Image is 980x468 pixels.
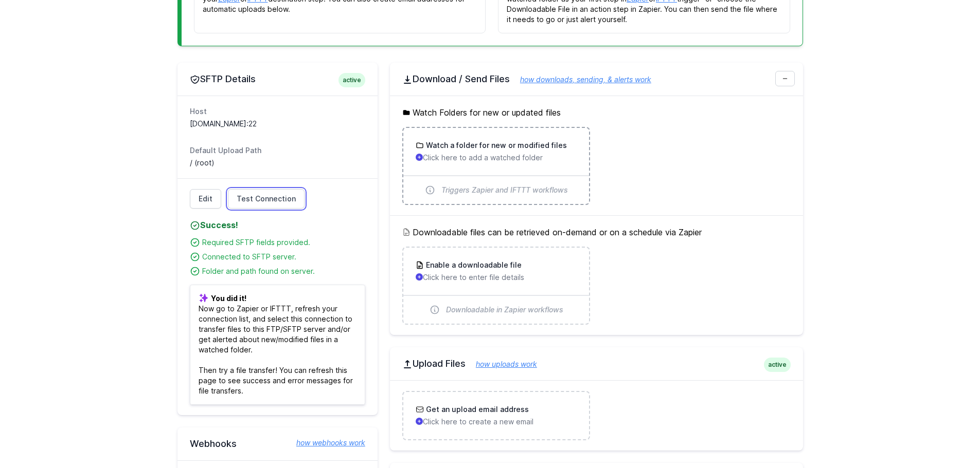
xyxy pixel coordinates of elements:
span: active [338,73,365,87]
h2: Upload Files [402,358,791,370]
h4: Success! [190,219,365,231]
h5: Watch Folders for new or updated files [402,106,791,119]
span: Triggers Zapier and IFTTT workflows [441,185,568,195]
div: Folder and path found on server. [202,266,365,276]
h3: Enable a downloadable file [424,260,522,270]
h2: Webhooks [190,438,365,450]
span: Test Connection [237,194,296,204]
a: Watch a folder for new or modified files Click here to add a watched folder Triggers Zapier and I... [403,128,589,204]
a: how uploads work [466,360,537,368]
h3: Get an upload email address [424,404,529,415]
p: Click here to enter file details [416,272,577,283]
div: Required SFTP fields provided. [202,237,365,248]
dd: / (root) [190,158,365,168]
p: Click here to add a watched folder [416,153,577,163]
span: active [764,358,791,372]
p: Now go to Zapier or IFTTT, refresh your connection list, and select this connection to transfer f... [190,285,365,405]
dd: [DOMAIN_NAME]:22 [190,119,365,129]
p: Click here to create a new email [416,417,577,427]
a: Edit [190,189,221,209]
dt: Default Upload Path [190,145,365,156]
a: Enable a downloadable file Click here to enter file details Downloadable in Zapier workflows [403,248,589,324]
h2: Download / Send Files [402,73,791,85]
h2: SFTP Details [190,73,365,85]
div: Connected to SFTP server. [202,252,365,262]
iframe: Drift Widget Chat Controller [929,417,968,456]
h5: Downloadable files can be retrieved on-demand or on a schedule via Zapier [402,226,791,238]
h3: Watch a folder for new or modified files [424,140,567,151]
a: how downloads, sending, & alerts work [510,75,651,84]
a: Test Connection [228,189,305,209]
a: Get an upload email address Click here to create a new email [403,392,589,439]
span: Downloadable in Zapier workflows [446,305,563,315]
b: You did it! [211,294,246,303]
a: how webhooks work [286,438,365,448]
dt: Host [190,106,365,117]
